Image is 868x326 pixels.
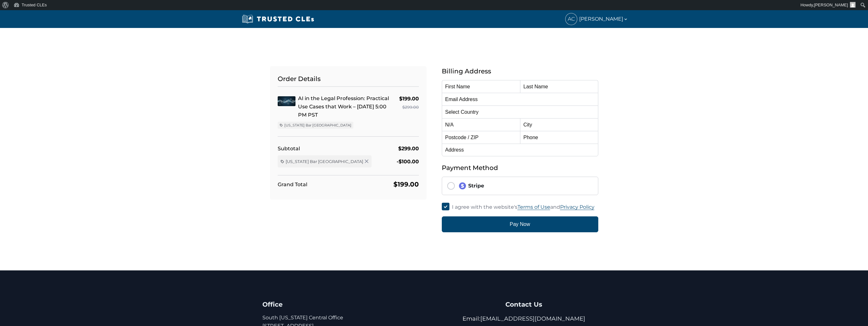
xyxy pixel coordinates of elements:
div: $299.00 [399,103,419,112]
input: First Name [442,80,520,93]
h5: Payment Method [442,163,598,173]
span: [US_STATE] Bar [GEOGRAPHIC_DATA] [286,159,363,164]
input: stripeStripe [447,182,455,190]
span: AC [566,13,577,25]
h5: Billing Address [442,66,598,76]
a: AI in the Legal Profession: Practical Use Cases that Work – [DATE] 5:00 PM PST [298,95,389,118]
span: [PERSON_NAME] [814,3,848,7]
p: Email: [442,314,606,324]
input: Address [442,144,598,156]
div: $199.00 [399,94,419,103]
div: $299.00 [398,144,419,153]
input: Last Name [520,80,598,93]
img: Trusted CLEs [240,14,316,24]
img: AI in the Legal Profession: Practical Use Cases that Work – 10/15 – 5:00 PM PST [278,96,295,106]
button: Pay Now [442,216,598,232]
div: Subtotal [278,144,300,153]
a: [EMAIL_ADDRESS][DOMAIN_NAME] [480,315,585,322]
a: Privacy Policy [560,204,594,210]
h4: Contact Us [442,299,606,310]
h5: Order Details [278,74,419,87]
input: Phone [520,131,598,144]
span: [PERSON_NAME] [579,15,628,23]
span: [US_STATE] Bar [GEOGRAPHIC_DATA] [284,123,351,128]
input: Postcode / ZIP [442,131,520,144]
h4: Office [262,299,426,310]
input: City [520,118,598,131]
img: stripe [459,182,466,190]
a: Terms of Use [517,204,550,210]
input: Email Address [442,93,598,105]
div: Grand Total [278,180,307,189]
div: -$100.00 [397,157,419,166]
span: I agree with the website's and [452,204,594,210]
div: $199.00 [393,179,419,189]
div: Stripe [459,182,593,190]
